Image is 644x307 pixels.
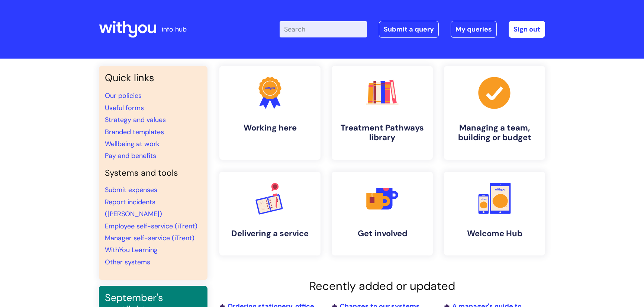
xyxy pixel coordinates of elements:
a: Strategy and values [105,115,166,124]
a: Our policies [105,91,142,100]
h4: Treatment Pathways library [338,123,427,143]
a: Delivering a service [219,172,321,255]
a: Useful forms [105,103,144,112]
input: Search [280,21,367,37]
a: Manager self-service (iTrent) [105,234,194,242]
h4: Managing a team, building or budget [450,123,539,143]
a: Welcome Hub [444,172,545,255]
div: | - [280,21,545,38]
a: Get involved [332,172,433,255]
a: Report incidents ([PERSON_NAME]) [105,198,162,218]
a: My queries [451,21,497,38]
a: Other systems [105,258,150,267]
a: Working here [219,66,321,160]
h4: Systems and tools [105,168,202,178]
a: Branded templates [105,128,164,136]
a: Treatment Pathways library [332,66,433,160]
a: Employee self-service (iTrent) [105,222,197,231]
a: Wellbeing at work [105,139,160,148]
a: WithYou Learning [105,245,158,254]
a: Submit a query [379,21,439,38]
a: Sign out [509,21,545,38]
a: Pay and benefits [105,151,156,160]
h4: Get involved [338,229,427,238]
a: Managing a team, building or budget [444,66,545,160]
h4: Working here [225,123,315,133]
p: info hub [162,23,187,35]
a: Submit expenses [105,185,157,194]
h4: Delivering a service [225,229,315,238]
h3: Quick links [105,72,202,84]
h4: Welcome Hub [450,229,539,238]
h2: Recently added or updated [219,279,545,293]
